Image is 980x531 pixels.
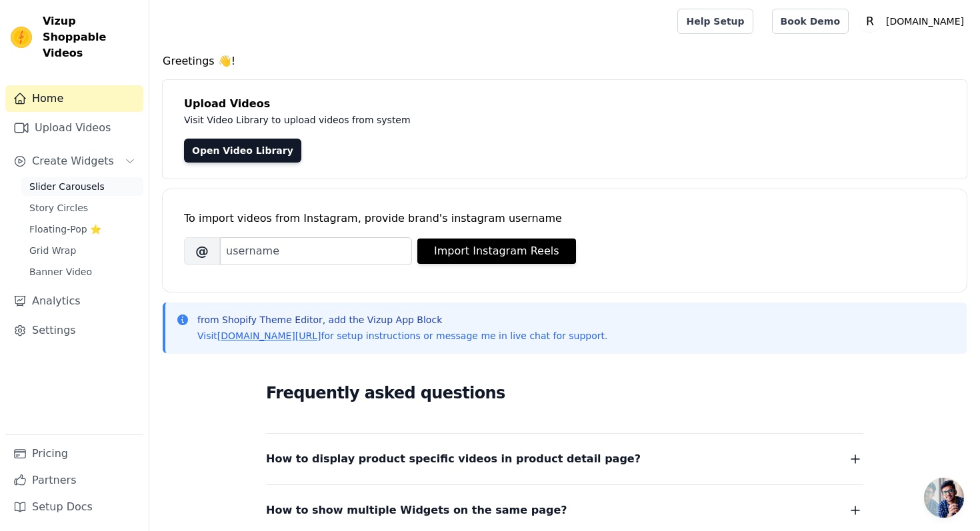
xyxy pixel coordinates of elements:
a: Grid Wrap [21,241,143,260]
a: Analytics [5,288,143,314]
a: Upload Videos [5,115,143,141]
span: Story Circles [29,201,88,215]
span: Vizup Shoppable Videos [43,13,138,61]
span: Floating-Pop ⭐ [29,223,101,236]
text: R [866,15,874,28]
a: Pricing [5,440,143,467]
a: Partners [5,467,143,494]
h2: Frequently asked questions [266,380,863,406]
a: [DOMAIN_NAME][URL] [217,330,321,341]
a: Story Circles [21,199,143,217]
span: How to show multiple Widgets on the same page? [266,501,567,520]
a: Setup Docs [5,494,143,520]
p: from Shopify Theme Editor, add the Vizup App Block [197,313,607,326]
p: Visit Video Library to upload videos from system [184,112,781,128]
span: How to display product specific videos in product detail page? [266,450,641,468]
span: @ [184,237,220,265]
input: username [220,237,412,265]
a: Slider Carousels [21,177,143,196]
a: Open Video Library [184,139,301,163]
button: R [DOMAIN_NAME] [859,9,969,33]
p: [DOMAIN_NAME] [881,9,969,33]
div: To import videos from Instagram, provide brand's instagram username [184,211,945,227]
a: Banner Video [21,263,143,281]
span: Slider Carousels [29,180,105,193]
h4: Upload Videos [184,96,945,112]
span: Create Widgets [32,153,114,169]
a: Home [5,85,143,112]
a: Settings [5,317,143,344]
h4: Greetings 👋! [163,53,967,69]
button: Import Instagram Reels [417,239,576,264]
p: Visit for setup instructions or message me in live chat for support. [197,329,607,342]
button: How to show multiple Widgets on the same page? [266,501,863,520]
span: Banner Video [29,265,92,278]
a: Open de chat [924,478,964,518]
button: How to display product specific videos in product detail page? [266,450,863,468]
a: Help Setup [677,9,753,34]
a: Floating-Pop ⭐ [21,220,143,239]
img: Vizup [11,27,32,48]
a: Book Demo [772,9,849,34]
span: Grid Wrap [29,244,76,257]
button: Create Widgets [5,148,143,175]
